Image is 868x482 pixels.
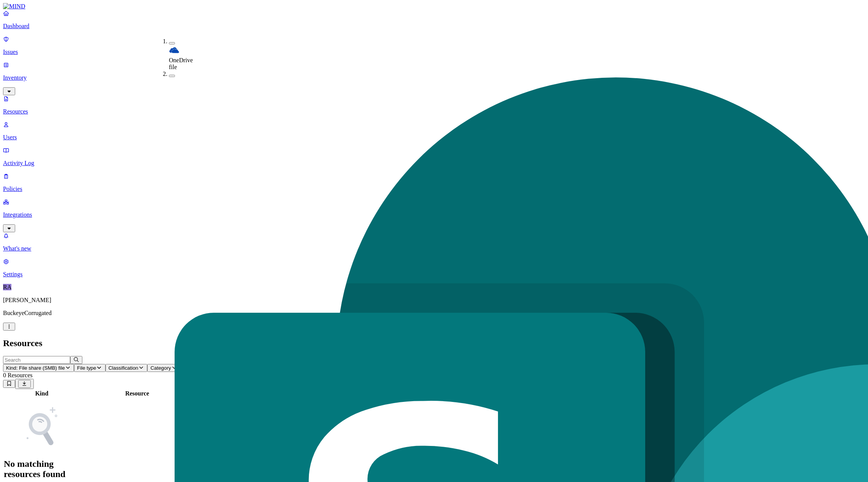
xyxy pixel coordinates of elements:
[81,390,194,397] div: Resource
[3,23,865,30] p: Dashboard
[3,310,865,317] p: BuckeyeCorrugated
[109,365,139,371] span: Classification
[3,95,865,115] a: Resources
[3,186,865,192] p: Policies
[169,57,193,70] span: OneDrive file
[3,211,865,218] p: Integrations
[3,198,865,231] a: Integrations
[3,173,865,192] a: Policies
[3,356,70,364] input: Search
[3,284,11,290] span: RA
[3,3,25,10] img: MIND
[3,245,865,252] p: What's new
[3,338,865,348] h2: Resources
[3,36,865,55] a: Issues
[3,10,865,30] a: Dashboard
[77,365,96,371] span: File type
[3,147,865,167] a: Activity Log
[3,232,865,252] a: What's new
[3,297,865,304] p: [PERSON_NAME]
[6,365,65,371] span: Kind: File share (SMB) file
[150,365,171,371] span: Category
[3,49,865,55] p: Issues
[4,459,80,479] h1: No matching resources found
[3,372,33,378] span: 0 Resources
[3,74,865,81] p: Inventory
[3,108,865,115] p: Resources
[3,121,865,141] a: Users
[4,390,79,397] div: Kind
[3,61,865,94] a: Inventory
[3,160,865,167] p: Activity Log
[3,3,865,10] a: MIND
[3,271,865,278] p: Settings
[169,45,180,55] img: onedrive
[19,404,65,450] img: NoSearchResult
[3,134,865,141] p: Users
[3,258,865,278] a: Settings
